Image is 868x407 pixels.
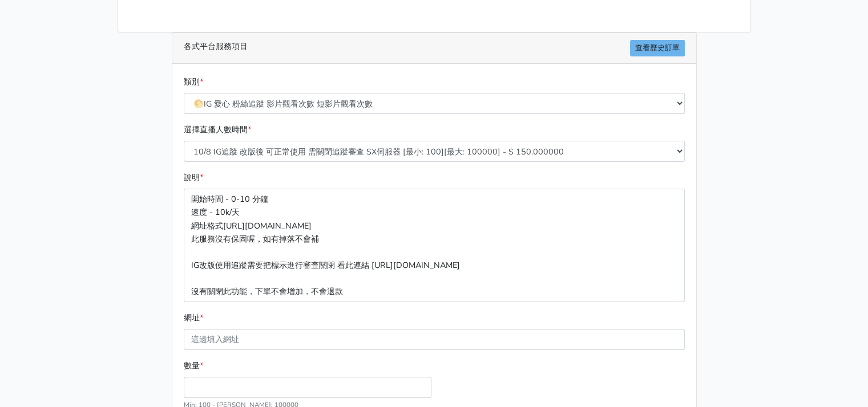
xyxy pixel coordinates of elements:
input: 這邊填入網址 [184,329,685,350]
a: 查看歷史訂單 [630,40,685,56]
label: 選擇直播人數時間 [184,123,251,136]
label: 類別 [184,75,203,88]
p: 開始時間 - 0-10 分鐘 速度 - 10k/天 網址格式[URL][DOMAIN_NAME] 此服務沒有保固喔，如有掉落不會補 IG改版使用追蹤需要把標示進行審查關閉 看此連結 [URL][... [184,189,685,302]
label: 說明 [184,171,203,184]
label: 網址 [184,311,203,324]
label: 數量 [184,359,203,372]
div: 各式平台服務項目 [172,33,696,64]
